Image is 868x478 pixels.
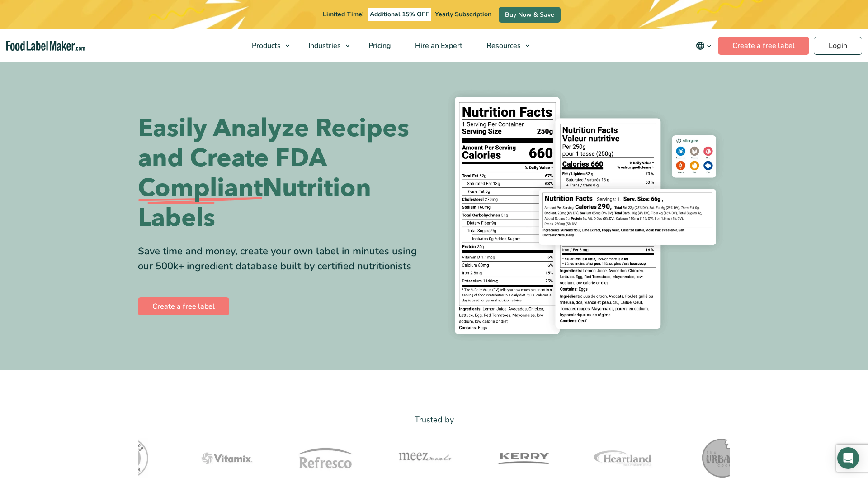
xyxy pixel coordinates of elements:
span: Resources [484,41,522,51]
p: Trusted by [138,413,730,426]
a: Create a free label [718,37,809,55]
a: Hire an Expert [403,29,472,62]
div: Open Intercom Messenger [837,447,859,469]
a: Login [814,37,862,55]
a: Resources [475,29,534,62]
h1: Easily Analyze Recipes and Create FDA Nutrition Labels [138,114,427,233]
span: Hire an Expert [412,41,463,51]
span: Yearly Subscription [435,10,491,19]
span: Products [249,41,282,51]
a: Products [240,29,294,62]
a: Industries [297,29,354,62]
div: Save time and money, create your own label in minutes using our 500k+ ingredient database built b... [138,244,427,274]
span: Industries [306,41,342,51]
span: Pricing [366,41,392,51]
span: Compliant [138,173,263,203]
a: Create a free label [138,297,229,315]
span: Additional 15% OFF [368,8,431,21]
span: Limited Time! [323,10,363,19]
a: Pricing [357,29,401,62]
a: Buy Now & Save [499,7,561,23]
